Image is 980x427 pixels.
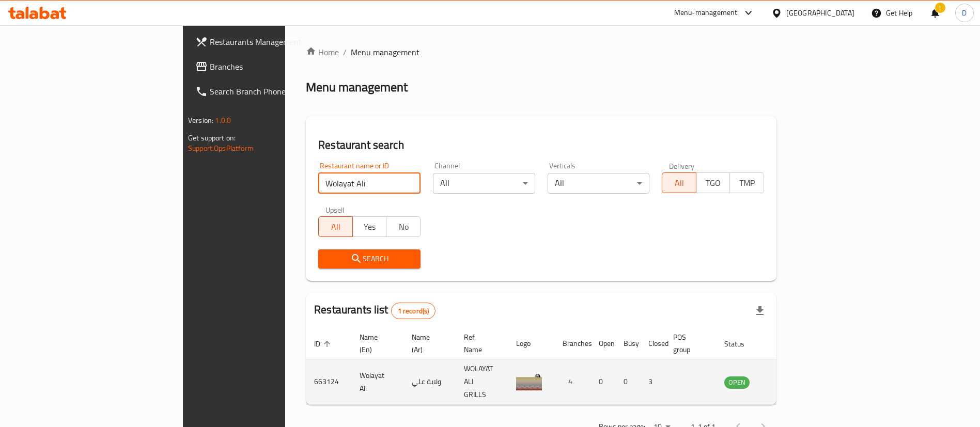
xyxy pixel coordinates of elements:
span: Get support on: [188,131,236,145]
a: Support.OpsPlatform [188,141,254,155]
span: ID [314,338,334,350]
h2: Restaurant search [318,137,764,153]
button: TGO [696,172,730,193]
div: All [548,173,650,194]
th: Logo [508,328,554,359]
h2: Menu management [306,79,408,96]
a: Restaurants Management [187,29,347,54]
span: Name (En) [360,331,391,356]
div: Menu-management [674,7,738,19]
td: 0 [615,359,640,405]
td: 3 [640,359,665,405]
span: POS group [673,331,704,356]
label: Upsell [325,206,345,213]
button: Yes [352,216,387,237]
table: enhanced table [306,328,806,405]
th: Closed [640,328,665,359]
th: Busy [615,328,640,359]
span: TMP [734,176,760,191]
div: Total records count [391,303,436,319]
span: OPEN [724,376,750,388]
button: All [662,172,696,193]
span: Status [724,338,758,350]
td: Wolayat Ali [351,359,403,405]
div: [GEOGRAPHIC_DATA] [786,7,854,19]
span: Yes [357,219,383,234]
td: ولاية علي [403,359,456,405]
button: No [386,216,421,237]
span: Name (Ar) [412,331,443,356]
th: Action [770,328,806,359]
a: Search Branch Phone [187,79,347,104]
button: Search [318,249,421,268]
span: Branches [210,60,338,73]
td: WOLAYAT ALI GRILLS [456,359,508,405]
th: Branches [554,328,590,359]
a: Branches [187,54,347,79]
h2: Restaurants list [314,302,435,319]
span: Restaurants Management [210,36,338,48]
span: 1 record(s) [392,306,435,316]
span: Menu management [351,46,419,58]
span: All [666,176,692,191]
span: 1.0.0 [215,114,231,127]
span: All [323,219,349,234]
span: Search [326,252,412,265]
input: Search for restaurant name or ID.. [318,173,421,194]
button: TMP [729,172,764,193]
span: Ref. Name [464,331,495,356]
span: Version: [188,114,213,127]
span: Search Branch Phone [210,85,338,98]
td: 4 [554,359,590,405]
span: D [962,7,967,19]
th: Open [590,328,615,359]
td: 0 [590,359,615,405]
span: TGO [701,176,726,191]
img: Wolayat Ali [516,367,542,393]
span: No [391,219,416,234]
label: Delivery [669,162,695,169]
nav: breadcrumb [306,46,776,58]
button: All [318,216,353,237]
div: All [433,173,535,194]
